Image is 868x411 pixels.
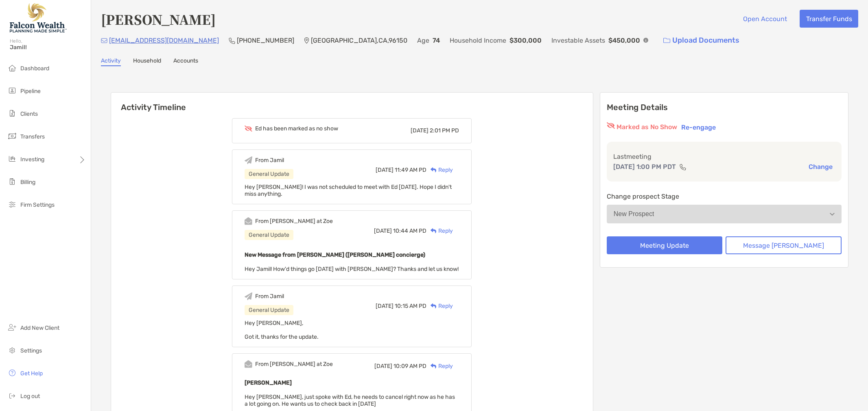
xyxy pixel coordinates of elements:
div: From Jamil [255,293,284,300]
span: Add New Client [20,324,59,331]
p: Age [417,35,429,45]
img: settings icon [7,345,17,355]
button: Re-engage [679,122,718,132]
button: Meeting Update [607,236,723,254]
img: logout icon [7,391,17,400]
p: Investable Assets [551,35,605,45]
div: Reply [426,362,453,370]
span: Log out [20,393,40,400]
div: General Update [245,305,293,315]
div: General Update [245,169,293,179]
p: [PHONE_NUMBER] [237,35,294,45]
p: $450,000 [608,35,640,45]
img: Open dropdown arrow [830,213,835,216]
p: $300,000 [509,35,542,45]
div: Reply [426,302,453,310]
img: dashboard icon [7,63,17,73]
img: pipeline icon [7,86,17,95]
span: 10:15 AM PD [395,303,426,309]
span: 2:01 PM PD [430,127,459,134]
span: Hey [PERSON_NAME]! I was not scheduled to meet with Ed [DATE]. Hope I didn't miss anything. [245,184,452,197]
a: Activity [101,57,121,66]
img: Reply icon [431,228,437,234]
span: 11:49 AM PD [395,167,426,173]
b: New Message from [PERSON_NAME] ([PERSON_NAME] concierge) [245,251,425,258]
div: Reply [426,166,453,174]
span: Get Help [20,370,43,377]
div: Reply [426,227,453,235]
span: Hey [PERSON_NAME], just spoke with Ed, he needs to cancel right now as he has a lot going on. He ... [245,394,455,407]
h4: [PERSON_NAME] [101,10,216,28]
img: button icon [663,38,670,43]
img: Event icon [245,217,252,225]
img: Reply icon [431,167,437,173]
span: 10:09 AM PD [394,363,426,370]
img: Email Icon [101,38,107,43]
span: Jamil! [10,44,86,51]
span: [DATE] [374,363,392,370]
img: Event icon [245,360,252,368]
div: New Prospect [614,210,654,218]
span: Firm Settings [20,201,55,208]
img: Location Icon [304,37,309,44]
h6: Activity Timeline [111,93,593,112]
img: add_new_client icon [7,322,17,332]
span: Dashboard [20,65,49,72]
span: [DATE] [376,167,394,173]
img: firm-settings icon [7,199,17,209]
img: billing icon [7,177,17,186]
img: Info Icon [643,38,648,43]
div: General Update [245,230,293,240]
img: get-help icon [7,368,17,378]
img: Event icon [245,156,252,164]
button: Change [806,162,835,171]
img: Reply icon [431,363,437,369]
span: 10:44 AM PD [393,227,426,234]
b: [PERSON_NAME] [245,379,292,386]
p: 74 [433,35,440,45]
button: Message [PERSON_NAME] [726,236,842,254]
img: Phone Icon [229,37,235,44]
p: Meeting Details [607,102,842,112]
p: Household Income [450,35,506,45]
span: Billing [20,179,35,186]
img: transfers icon [7,131,17,141]
span: Hey Jamil! How'd things go [DATE] with [PERSON_NAME]? Thanks and let us know! [245,266,459,273]
img: Event icon [245,292,252,300]
a: Household [133,57,161,66]
img: Event icon [245,125,252,132]
span: Investing [20,156,44,163]
p: Last meeting [613,151,835,162]
p: [EMAIL_ADDRESS][DOMAIN_NAME] [109,35,219,45]
button: New Prospect [607,205,842,223]
div: From [PERSON_NAME] at Zoe [255,361,333,368]
p: [GEOGRAPHIC_DATA] , CA , 96150 [311,35,407,45]
span: [DATE] [374,227,392,234]
span: Settings [20,347,42,354]
img: communication type [679,164,687,170]
img: red eyr [607,122,615,129]
img: Falcon Wealth Planning Logo [10,3,67,32]
a: Upload Documents [658,32,745,49]
div: From [PERSON_NAME] at Zoe [255,218,333,225]
img: Reply icon [431,303,437,309]
img: investing icon [7,154,17,164]
button: Transfer Funds [800,10,858,28]
span: [DATE] [411,127,429,134]
span: Transfers [20,133,45,140]
p: Change prospect Stage [607,191,842,201]
span: Clients [20,110,38,117]
span: [DATE] [376,303,394,309]
button: Open Account [737,10,793,28]
p: [DATE] 1:00 PM PDT [613,162,676,172]
div: Ed has been marked as no show [255,125,338,132]
span: Hey [PERSON_NAME], Got it, thanks for the update. [245,320,319,340]
p: Marked as No Show [617,122,677,132]
a: Accounts [173,57,198,66]
div: From Jamil [255,157,284,164]
img: clients icon [7,108,17,118]
span: Pipeline [20,88,41,95]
